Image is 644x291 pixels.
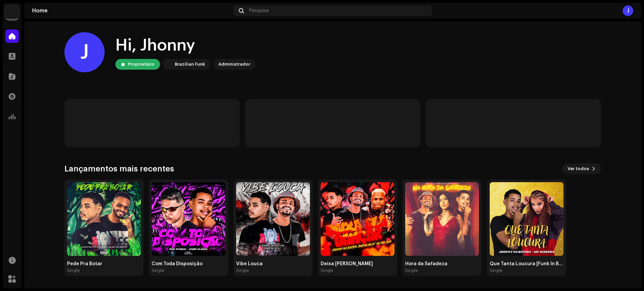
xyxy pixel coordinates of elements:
[152,182,225,256] img: 7c8cc76f-637f-4320-ad80-588fb7dabea4
[405,182,479,256] img: 1ee6e6cc-e505-4d0d-ae5b-38cfd78968cf
[67,182,141,256] img: 48b01777-bafb-4d8b-9fe1-8249d54b29e9
[490,268,502,273] div: Single
[164,60,172,68] img: 71bf27a5-dd94-4d93-852c-61362381b7db
[568,162,589,175] span: Ver todos
[32,8,231,13] div: Home
[67,268,80,273] div: Single
[562,163,601,174] button: Ver todos
[218,60,250,68] div: Administrador
[152,268,164,273] div: Single
[5,5,19,19] img: 71bf27a5-dd94-4d93-852c-61362381b7db
[67,261,141,267] div: Pede Pra Botar
[128,60,155,68] div: Proprietário
[236,182,310,256] img: 715e905e-956e-4a9a-8d15-b628be81cc9d
[175,60,205,68] div: Brazilian Funk
[321,182,394,256] img: d8c5668f-5677-405a-800f-418944faee3c
[321,268,333,273] div: Single
[236,268,249,273] div: Single
[405,268,418,273] div: Single
[249,8,269,13] span: Pesquisa
[152,261,225,267] div: Com Toda Disposição
[623,5,633,16] div: J
[405,261,479,267] div: Hora da Safadeza
[64,163,174,174] h3: Lançamentos mais recentes
[490,182,563,256] img: 7d05ed85-0ea0-47da-83f1-f16ee6dcb2a8
[321,261,394,267] div: Deixa [PERSON_NAME]
[115,35,256,56] div: Hi, Jhonny
[236,261,310,267] div: Vibe Louca
[490,261,563,267] div: Que Tanta Loucura [Funk In Brazilian]
[64,32,105,72] div: J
